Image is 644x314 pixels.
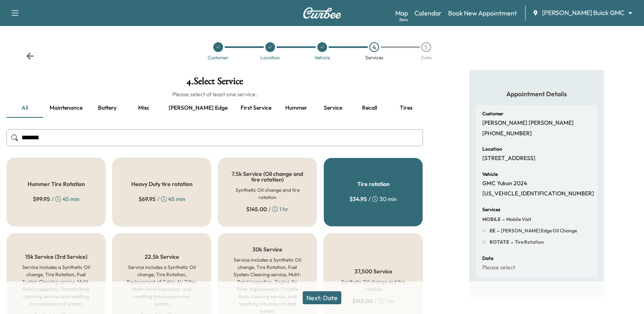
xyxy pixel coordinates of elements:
div: Date [421,55,432,60]
h5: 22.5k Service [145,254,179,260]
h6: Service includes a Synthetic Oil change, Tire Rotation, Fuel System Cleaning service, Mulit-Point... [20,264,92,308]
span: Tire rotation [513,239,544,245]
span: $ 99.95 [33,195,50,203]
h5: 37,500 Service [354,269,392,274]
h6: Vehicle [482,172,498,177]
p: Please select [482,264,515,271]
span: $ 145.00 [246,205,267,213]
p: [STREET_ADDRESS] [482,155,536,162]
span: - [509,238,513,246]
button: all [7,98,43,118]
h5: Appointment Details [476,89,598,98]
button: First service [234,98,278,118]
div: Back [26,52,34,60]
div: Beta [399,17,408,23]
h5: 15k Service (3rd Service) [25,254,87,260]
button: Misc [126,98,162,118]
h5: Hummer Tire Rotation [28,181,85,187]
p: [US_VEHICLE_IDENTIFICATION_NUMBER] [482,190,594,197]
div: Location [260,55,280,60]
div: / 30 min [349,195,397,203]
a: Book New Appointment [448,8,517,18]
p: [PHONE_NUMBER] [482,130,532,137]
button: Recall [351,98,388,118]
p: [PERSON_NAME] [PERSON_NAME] [482,119,574,127]
button: Maintenance [43,98,89,118]
button: Next: Date [303,291,341,304]
h6: Service includes a Synthetic Oil change, Tire Rotation, Replacement of Cabin Air Filter, Mulit-Po... [126,264,198,308]
h6: Synthetic Oil change and tire rotation [337,278,409,293]
h5: 30k Service [252,247,282,252]
div: / 45 min [139,195,185,203]
a: Calendar [414,8,442,18]
div: basic tabs example [7,98,423,118]
span: [PERSON_NAME] Buick GMC [542,8,624,17]
h5: Tire rotation [357,181,390,187]
span: Ewing Edge Oil Change [499,227,577,234]
h5: Heavy Duty tire rotation [131,181,193,187]
a: MapBeta [395,8,408,18]
span: Mobile Visit [505,216,531,223]
img: Curbee Logo [303,7,342,19]
h6: Synthetic Oil change and tire rotation [231,186,304,201]
span: - [495,227,499,235]
div: Customer [208,55,228,60]
div: Vehicle [314,55,330,60]
p: GMC Yukon 2024 [482,180,527,187]
div: / 45 min [33,195,80,203]
button: [PERSON_NAME] edge [162,98,234,118]
h6: Please select at least one service. [7,90,423,98]
span: EE [490,227,495,234]
div: 4 [369,42,379,52]
div: Services [365,55,383,60]
button: Hummer [278,98,314,118]
button: Tires [388,98,424,118]
h6: Customer [482,111,503,116]
h6: Services [482,207,500,212]
span: - [501,215,505,223]
h6: Date [482,256,493,261]
h1: 4 . Select Service [7,76,423,90]
div: / 1 hr [246,205,288,213]
button: Battery [89,98,126,118]
span: MOBILE [482,216,501,223]
div: 5 [421,42,431,52]
span: ROTATE [490,239,509,245]
h5: 7.5k Service (Oil change and tire rotation) [231,171,304,182]
span: $ 69.95 [139,195,156,203]
span: $ 34.95 [349,195,367,203]
button: Service [314,98,351,118]
h6: Location [482,147,502,152]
